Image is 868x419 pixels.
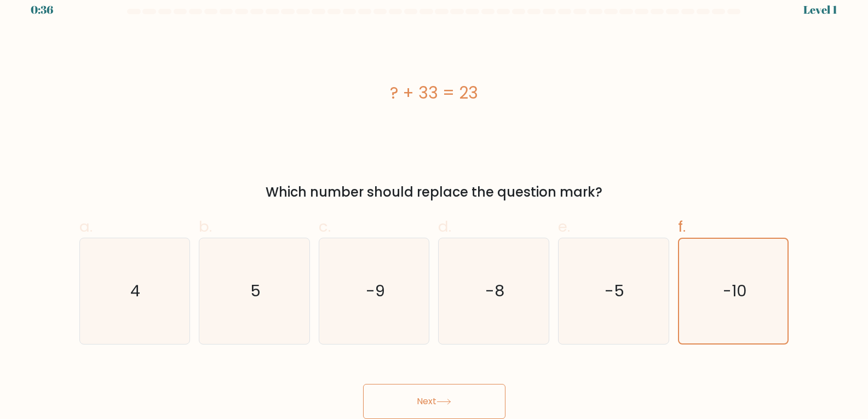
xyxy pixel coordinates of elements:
text: -8 [485,280,504,302]
span: e. [558,216,570,237]
button: Next [363,384,505,419]
div: Level 1 [803,2,837,18]
text: -5 [605,280,624,302]
span: a. [79,216,93,237]
text: -9 [366,280,385,302]
text: 4 [131,280,141,302]
span: c. [319,216,331,237]
span: f. [678,216,686,237]
div: ? + 33 = 23 [79,81,789,105]
text: 5 [250,280,261,302]
div: 0:36 [31,2,53,18]
text: -10 [723,280,746,302]
span: b. [199,216,212,237]
div: Which number should replace the question mark? [86,182,783,202]
span: d. [438,216,451,237]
